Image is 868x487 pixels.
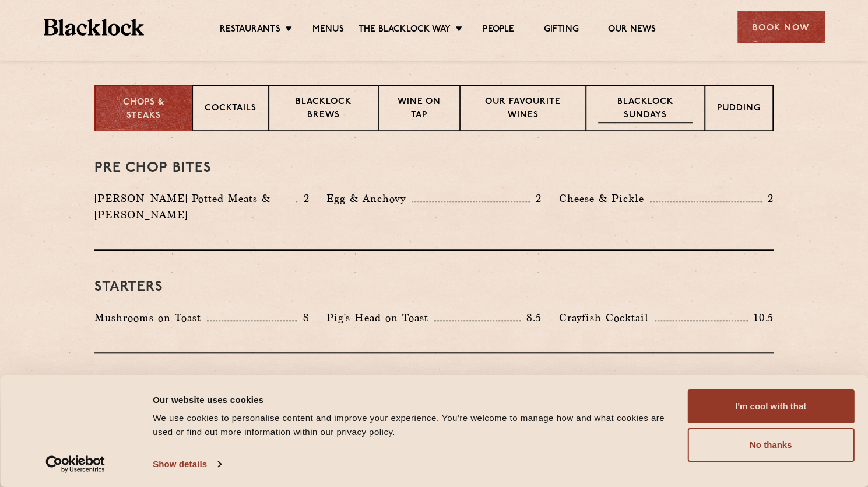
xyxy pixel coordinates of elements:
a: The Blacklock Way [359,24,451,37]
p: 10.5 [748,310,774,325]
a: Menus [312,24,344,37]
p: Cocktails [205,102,256,117]
a: Show details [153,455,220,473]
p: Pig's Head on Toast [326,309,434,326]
a: People [483,24,514,37]
p: Egg & Anchovy [326,190,412,207]
p: 2 [762,191,774,206]
div: We use cookies to personalise content and improve your experience. You're welcome to manage how a... [153,411,674,439]
p: 2 [297,191,309,206]
div: Our website uses cookies [153,392,674,406]
button: I'm cool with that [687,389,854,423]
p: Wine on Tap [391,96,448,123]
a: Usercentrics Cookiebot - opens in a new window [24,455,126,473]
h3: Starters [94,280,774,295]
div: Book Now [737,11,825,43]
p: Mushrooms on Toast [94,309,207,326]
p: 2 [530,191,542,206]
p: Blacklock Brews [281,96,366,123]
p: Our favourite wines [472,96,573,123]
button: No thanks [687,428,854,462]
a: Our News [608,24,656,37]
a: Gifting [543,24,578,37]
p: 8.5 [521,310,542,325]
h3: Pre Chop Bites [94,161,774,176]
a: Restaurants [220,24,280,37]
p: Blacklock Sundays [598,96,693,123]
p: 8 [297,310,309,325]
p: Cheese & Pickle [559,190,650,207]
p: [PERSON_NAME] Potted Meats & [PERSON_NAME] [94,190,296,223]
p: Crayfish Cocktail [559,309,655,326]
img: BL_Textured_Logo-footer-cropped.svg [44,19,145,36]
p: Chops & Steaks [107,96,180,123]
p: Pudding [717,102,761,117]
